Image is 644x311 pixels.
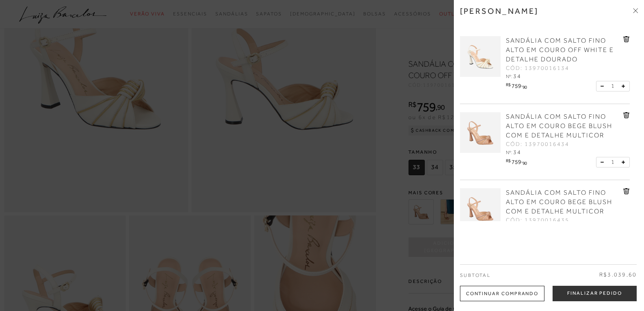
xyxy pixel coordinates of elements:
[460,36,501,77] img: SANDÁLIA COM SALTO FINO ALTO EM COURO OFF WHITE E DETALHE DOURADO
[599,271,637,279] span: R$3.039,60
[506,112,621,140] a: SANDÁLIA COM SALTO FINO ALTO EM COURO BEGE BLUSH COM E DETALHE MULTICOR
[506,189,612,215] span: SANDÁLIA COM SALTO FINO ALTO EM COURO BEGE BLUSH COM E DETALHE MULTICOR
[506,37,614,63] span: SANDÁLIA COM SALTO FINO ALTO EM COURO OFF WHITE E DETALHE DOURADO
[506,140,569,148] span: CÓD: 13970016434
[506,150,512,155] span: Nº:
[553,286,637,301] button: Finalizar Pedido
[506,113,612,139] span: SANDÁLIA COM SALTO FINO ALTO EM COURO BEGE BLUSH COM E DETALHE MULTICOR
[523,85,527,89] span: 90
[521,83,527,87] i: ,
[506,188,621,216] a: SANDÁLIA COM SALTO FINO ALTO EM COURO BEGE BLUSH COM E DETALHE MULTICOR
[460,112,501,153] img: SANDÁLIA COM SALTO FINO ALTO EM COURO BEGE BLUSH COM E DETALHE MULTICOR
[506,159,510,163] i: R$
[506,36,621,64] a: SANDÁLIA COM SALTO FINO ALTO EM COURO OFF WHITE E DETALHE DOURADO
[460,188,501,229] img: SANDÁLIA COM SALTO FINO ALTO EM COURO BEGE BLUSH COM E DETALHE MULTICOR
[513,149,521,155] span: 34
[512,83,521,89] span: 759
[523,161,527,165] span: 90
[521,159,527,163] i: ,
[512,159,521,165] span: 759
[460,272,490,278] span: Subtotal
[460,286,544,301] div: Continuar Comprando
[460,6,539,16] h3: [PERSON_NAME]
[506,74,512,79] span: Nº:
[506,83,510,87] i: R$
[611,82,614,90] span: 1
[513,73,521,79] span: 34
[611,158,614,166] span: 1
[506,216,569,224] span: CÓD: 13970016435
[506,64,569,72] span: CÓD: 13970016134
